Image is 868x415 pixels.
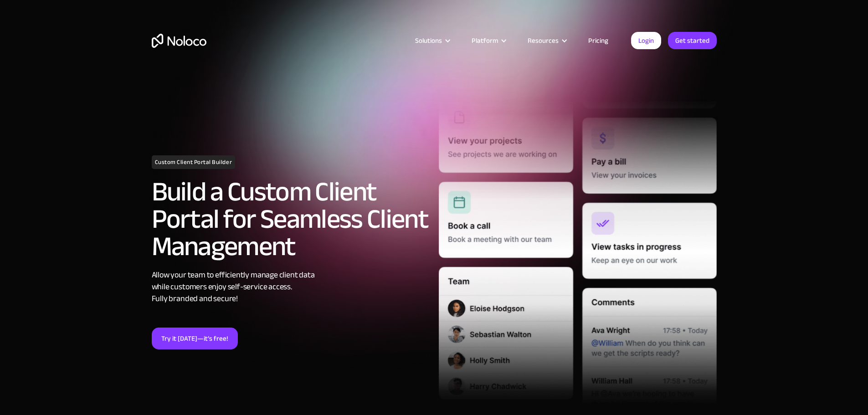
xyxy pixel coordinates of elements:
[460,35,516,46] div: Platform
[577,35,620,46] a: Pricing
[415,35,442,46] div: Solutions
[152,269,430,305] div: Allow your team to efficiently manage client data while customers enjoy self-service access. Full...
[404,35,460,46] div: Solutions
[631,32,661,49] a: Login
[516,35,577,46] div: Resources
[152,178,430,260] h2: Build a Custom Client Portal for Seamless Client Management
[472,35,498,46] div: Platform
[668,32,717,49] a: Get started
[152,34,206,48] a: home
[152,328,238,349] a: Try it [DATE]—it’s free!
[528,35,559,46] div: Resources
[152,155,236,169] h1: Custom Client Portal Builder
